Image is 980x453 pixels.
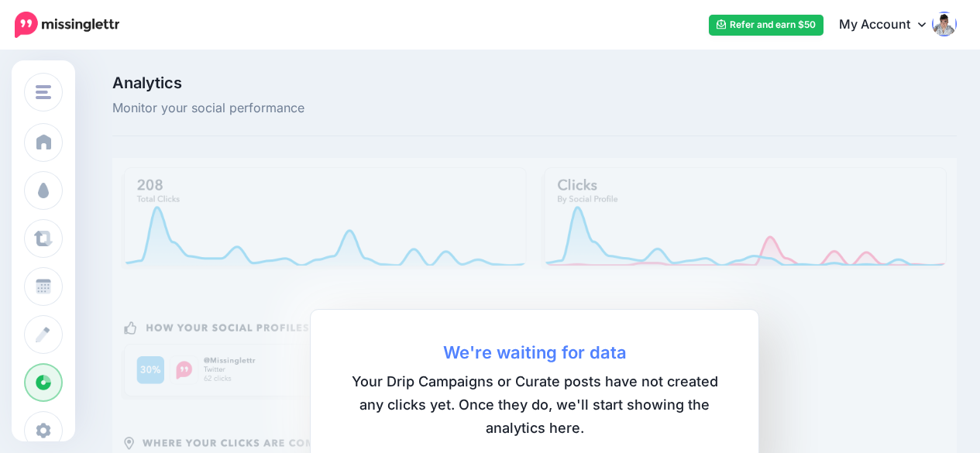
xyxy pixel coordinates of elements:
span: Your Drip Campaigns or Curate posts have not created any clicks yet. Once they do, we'll start sh... [342,370,727,440]
span: Analytics [112,75,378,91]
span: Monitor your social performance [112,98,378,118]
b: We're waiting for data [342,341,727,364]
img: Missinglettr [15,12,119,38]
a: My Account [824,6,957,44]
img: menu.png [36,85,51,99]
a: Refer and earn $50 [709,15,824,36]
